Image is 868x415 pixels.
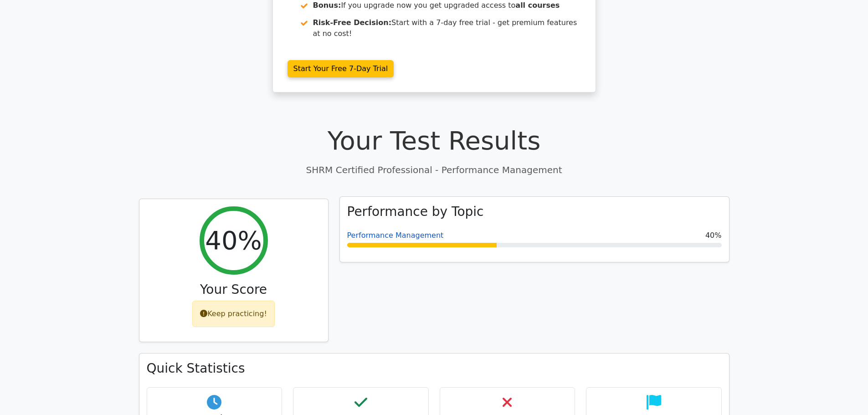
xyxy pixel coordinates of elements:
[205,225,262,256] h2: 40%
[147,282,321,297] h3: Your Score
[139,125,729,156] h1: Your Test Results
[288,60,394,77] a: Start Your Free 7-Day Trial
[192,301,275,327] div: Keep practicing!
[139,163,729,177] p: SHRM Certified Professional - Performance Management
[705,230,722,241] span: 40%
[347,231,444,240] a: Performance Management
[147,361,722,376] h3: Quick Statistics
[347,204,484,220] h3: Performance by Topic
